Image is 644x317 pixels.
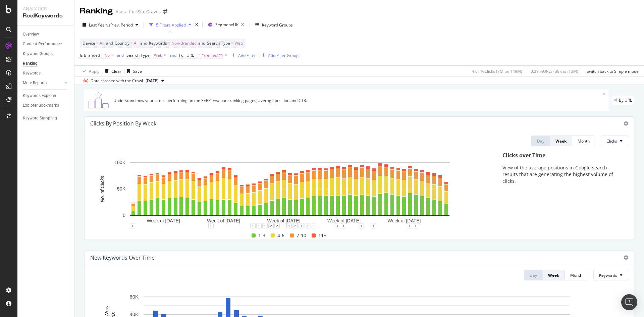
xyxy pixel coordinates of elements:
[23,102,69,109] a: Explorer Bookmarks
[23,5,69,12] div: Analytics
[537,138,544,144] div: Day
[215,22,238,28] span: Segment: UK
[341,223,346,228] div: 1
[572,136,595,146] button: Month
[171,39,197,48] span: Non-Branded
[318,231,326,240] span: 11+
[102,66,121,76] button: Clear
[23,92,69,99] a: Keywords Explorer
[253,19,296,30] button: Keyword Groups
[123,213,125,218] text: 0
[258,231,265,240] span: 1-3
[387,218,421,223] text: Week of [DATE]
[90,120,156,127] div: Clicks By Position By Week
[87,92,111,108] img: C0S+odjvPe+dCwPhcw0W2jU4KOcefU0IcxbkVEfgJ6Ft4vBgsVVQAAAABJRU5ErkJggg==
[23,41,62,48] div: Content Performance
[23,50,69,57] a: Keyword Groups
[23,31,69,38] a: Overview
[268,53,299,58] div: Add Filter Group
[89,68,99,74] div: Apply
[531,68,578,74] div: 0.29 % URLs ( 38K on 13M )
[207,40,230,46] span: Search Type
[96,40,99,46] span: =
[169,52,176,58] div: and
[256,223,262,228] div: 1
[23,80,47,87] div: More Reports
[23,31,39,38] div: Overview
[268,223,274,228] div: 2
[113,98,603,103] div: Understand how your site is performing on the SERP. Evaluate ranking pages, average position and ...
[23,60,38,67] div: Ranking
[130,40,133,46] span: =
[80,19,141,30] button: Last YearvsPrev. Period
[601,136,628,146] button: Clicks
[229,51,256,59] button: Add Filter
[208,223,214,228] div: 1
[194,21,200,28] div: times
[133,68,142,74] div: Save
[23,12,69,20] div: RealKeywords
[198,51,223,60] span: ^.*/refine/.*$
[23,70,41,77] div: Keywords
[297,231,306,240] span: 7-10
[115,8,161,15] div: Asos - Full Site Crawls
[23,60,69,67] a: Ranking
[587,68,639,74] div: Switch back to Simple mode
[311,223,316,228] div: 2
[23,102,59,109] div: Explorer Bookmarks
[100,176,105,203] text: No. of Clicks
[565,270,588,280] button: Month
[606,138,617,144] span: Clicks
[327,218,361,223] text: Week of [DATE]
[23,41,69,48] a: Content Performance
[23,50,53,57] div: Keyword Groups
[23,115,69,122] a: Keyword Sampling
[593,270,628,280] button: Keywords
[195,52,197,58] span: =
[578,138,590,144] div: Month
[117,52,124,58] div: and
[250,223,256,228] div: 1
[359,223,364,228] div: 1
[543,270,565,280] button: Week
[117,52,124,58] button: and
[23,115,57,122] div: Keyword Sampling
[80,5,113,17] div: Ranking
[154,51,162,60] span: Web
[621,294,637,310] div: Open Intercom Messenger
[80,66,99,76] button: Apply
[530,272,537,278] div: Day
[114,160,125,165] text: 100K
[151,52,153,58] span: =
[104,51,110,60] span: No
[89,22,106,28] span: Last Year
[599,272,617,278] span: Keywords
[299,223,304,228] div: 3
[143,77,167,85] button: [DATE]
[126,52,150,58] span: Search Type
[305,223,310,228] div: 2
[205,19,247,30] button: Segment:UK
[149,40,167,46] span: Keywords
[262,223,268,228] div: 1
[140,40,147,46] span: and
[147,218,180,223] text: Week of [DATE]
[502,152,622,159] div: Clicks over Time
[100,39,104,48] span: All
[407,223,412,228] div: 1
[502,164,622,184] p: View of the average positions in Google search results that are generating the highest volume of ...
[23,92,56,99] div: Keywords Explorer
[274,223,280,228] div: 2
[111,68,121,74] div: Clear
[90,159,489,226] svg: A chart.
[619,98,632,102] span: By URL
[169,52,176,58] button: and
[584,66,639,76] button: Switch back to Simple mode
[83,40,95,46] span: Device
[259,51,299,59] button: Add Filter Group
[413,223,418,228] div: 1
[550,136,572,146] button: Week
[80,52,100,58] span: Is Branded
[570,272,582,278] div: Month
